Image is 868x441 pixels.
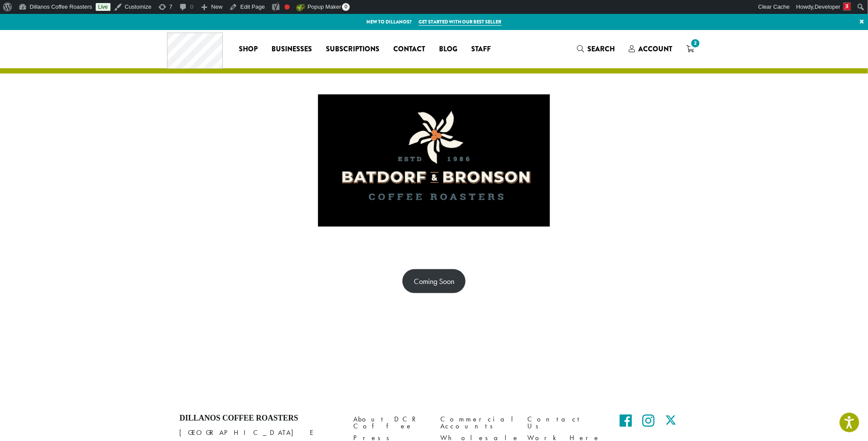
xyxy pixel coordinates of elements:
span: Subscriptions [326,44,379,55]
span: Blog [439,44,457,55]
span: Contact [393,44,425,55]
span: Businesses [271,44,312,55]
span: 2 [690,37,701,49]
a: Commercial Accounts [441,414,515,432]
a: About DCR Coffee [354,414,428,432]
span: Shop [239,44,258,55]
span: Staff [471,44,491,55]
span: 0 [342,3,350,11]
div: Focus keyphrase not set [285,4,290,10]
a: Get started with our best seller [419,18,502,26]
span: Search [587,44,615,54]
a: Staff [464,42,498,56]
a: Shop [232,42,265,56]
h4: Dillanos Coffee Roasters [180,414,341,423]
a: Contact Us [528,414,602,432]
a: × [856,14,868,30]
span: Developer [815,3,841,10]
a: Coming Soon [402,269,466,293]
span: Account [638,44,672,54]
a: Search [570,42,622,56]
a: Live [96,3,111,11]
